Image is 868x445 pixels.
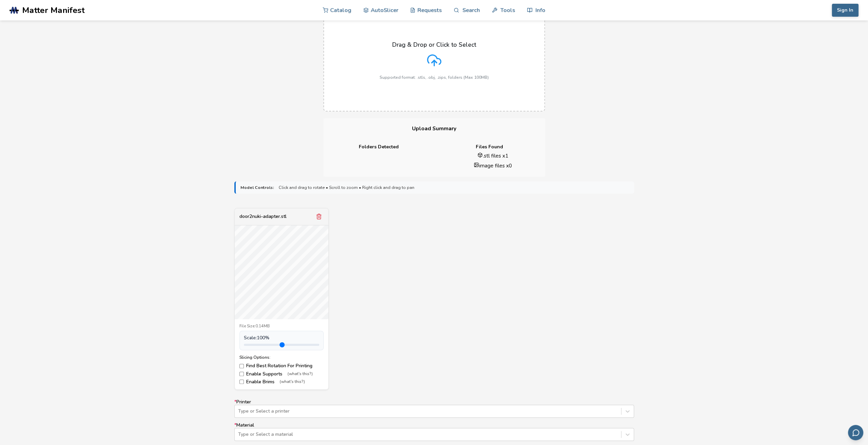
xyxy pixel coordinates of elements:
label: Find Best Rotation For Printing [239,363,324,369]
span: (what's this?) [280,380,305,384]
h3: Upload Summary [323,118,545,139]
li: image files x 0 [446,162,540,169]
p: Supported format: .stls, .obj, .zips, folders (Max 100MB) [380,75,489,80]
span: Scale: 100 % [244,335,269,341]
span: Click and drag to rotate • Scroll to zoom • Right click and drag to pan [279,185,414,190]
input: Find Best Rotation For Printing [239,364,244,368]
button: Sign In [832,4,858,17]
span: Matter Manifest [22,5,85,15]
div: File Size: 0.14MB [239,324,324,329]
input: *MaterialType or Select a material [238,432,239,437]
button: Remove model [314,212,324,221]
strong: Model Controls: [240,185,274,190]
div: Slicing Options: [239,355,324,360]
input: *PrinterType or Select a printer [238,409,239,414]
label: Enable Brims [239,379,324,385]
p: Drag & Drop or Click to Select [392,41,476,48]
div: door2nuki-adapter.stl [239,214,286,219]
li: .stl files x 1 [446,152,540,159]
label: Enable Supports [239,371,324,377]
label: Printer [234,399,634,418]
h4: Files Found [439,144,540,150]
input: Enable Supports(what's this?) [239,372,244,376]
h4: Folders Detected [328,144,429,150]
input: Enable Brims(what's this?) [239,380,244,384]
button: Send feedback via email [848,425,863,440]
label: Material [234,422,634,441]
span: (what's this?) [288,372,313,376]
